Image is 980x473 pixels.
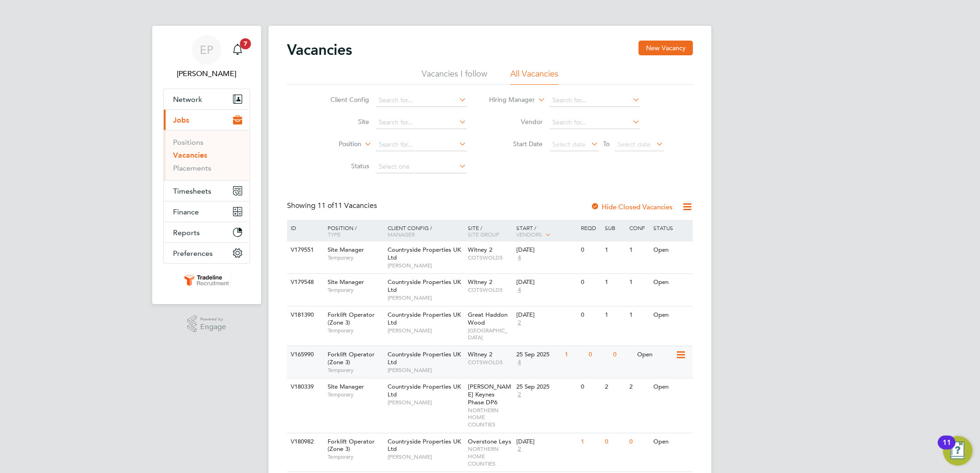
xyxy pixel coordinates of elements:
[516,286,522,294] span: 4
[328,438,375,453] span: Forklift Operator (Zone 3)
[328,453,383,461] span: Temporary
[468,311,508,326] span: Great Haddon Wood
[468,327,512,341] span: [GEOGRAPHIC_DATA]
[627,242,651,259] div: 1
[579,220,603,236] div: Reqd
[388,231,415,238] span: Manager
[200,44,214,56] span: EP
[579,242,603,259] div: 0
[309,140,362,149] label: Position
[388,327,464,334] span: [PERSON_NAME]
[516,246,576,254] div: [DATE]
[603,274,627,291] div: 1
[328,246,364,254] span: Site Manager
[468,350,493,358] span: Witney 2
[603,378,627,396] div: 2
[328,327,383,334] span: Temporary
[651,220,692,236] div: Status
[516,278,576,286] div: [DATE]
[388,383,461,398] span: Countryside Properties UK Ltd
[288,433,321,450] div: V180982
[651,307,692,324] div: Open
[164,130,250,180] div: Jobs
[321,220,385,242] div: Position /
[388,350,461,366] span: Countryside Properties UK Ltd
[579,274,603,291] div: 0
[627,378,651,396] div: 2
[468,246,493,254] span: Witney 2
[603,242,627,259] div: 1
[587,346,611,363] div: 0
[173,116,189,124] span: Jobs
[376,116,467,129] input: Search for...
[328,278,364,286] span: Site Manager
[388,294,464,302] span: [PERSON_NAME]
[388,246,461,261] span: Countryside Properties UK Ltd
[388,311,461,326] span: Countryside Properties UK Ltd
[163,68,250,79] span: Ellie Page
[287,201,379,211] div: Showing
[164,110,250,130] button: Jobs
[468,438,512,445] span: Overstone Leys
[591,202,673,211] label: Hide Closed Vacancies
[200,323,226,331] span: Engage
[164,181,250,201] button: Timesheets
[388,367,464,374] span: [PERSON_NAME]
[328,231,341,238] span: Type
[164,243,250,263] button: Preferences
[240,38,251,49] span: 7
[173,164,211,172] a: Placements
[468,231,500,238] span: Site Group
[468,383,512,406] span: [PERSON_NAME] Keynes Phase DP6
[490,140,543,148] label: Start Date
[516,383,576,391] div: 25 Sep 2025
[288,378,321,396] div: V180339
[550,116,640,129] input: Search for...
[173,207,199,216] span: Finance
[317,118,370,126] label: Site
[516,351,560,359] div: 25 Sep 2025
[490,118,543,126] label: Vendor
[288,307,321,324] div: V181390
[601,138,613,150] span: To
[516,319,522,327] span: 2
[287,41,352,59] h2: Vacancies
[200,315,226,323] span: Powered by
[550,94,640,107] input: Search for...
[579,378,603,396] div: 0
[468,278,493,286] span: Witney 2
[164,89,250,109] button: Network
[328,383,364,390] span: Site Manager
[579,307,603,324] div: 0
[635,346,675,363] div: Open
[328,350,375,366] span: Forklift Operator (Zone 3)
[516,311,576,319] div: [DATE]
[468,254,512,261] span: COTSWOLDS
[562,346,586,363] div: 1
[173,249,213,258] span: Preferences
[152,26,261,304] nav: Main navigation
[163,273,250,288] a: Go to home page
[388,438,461,453] span: Countryside Properties UK Ltd
[579,433,603,450] div: 1
[388,262,464,269] span: [PERSON_NAME]
[173,138,203,147] a: Positions
[943,436,973,466] button: Open Resource Center, 11 new notifications
[328,311,375,326] span: Forklift Operator (Zone 3)
[376,138,467,151] input: Search for...
[317,201,377,210] span: 11 Vacancies
[388,453,464,461] span: [PERSON_NAME]
[317,162,370,170] label: Status
[388,278,461,294] span: Countryside Properties UK Ltd
[627,307,651,324] div: 1
[388,399,464,406] span: [PERSON_NAME]
[173,151,207,160] a: Vacancies
[468,445,512,467] span: NORTHERN HOME COUNTIES
[611,346,635,363] div: 0
[553,140,586,148] span: Select date
[627,220,651,236] div: Conf
[328,286,383,294] span: Temporary
[516,391,522,399] span: 2
[187,315,227,333] a: Powered byEngage
[603,220,627,236] div: Sub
